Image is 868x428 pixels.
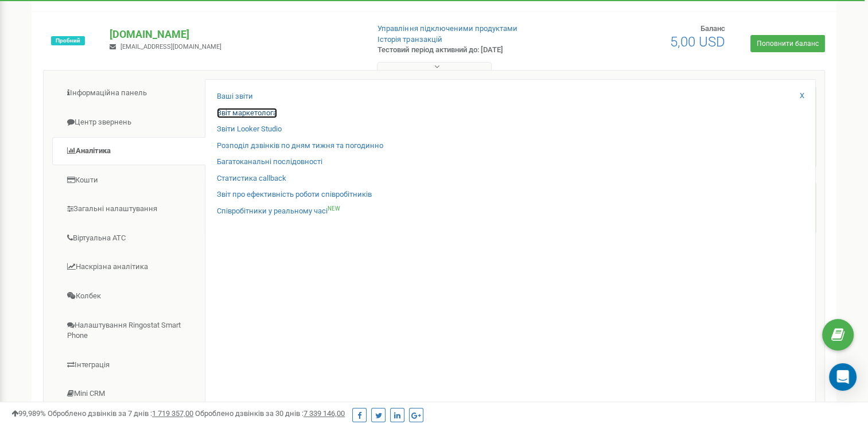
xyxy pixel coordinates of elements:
[110,27,359,42] p: [DOMAIN_NAME]
[52,253,205,281] a: Наскрізна аналітика
[217,124,282,135] a: Звіти Looker Studio
[195,409,345,418] span: Оброблено дзвінків за 30 днів :
[377,45,560,56] p: Тестовий період активний до: [DATE]
[377,24,517,33] a: Управління підключеними продуктами
[51,36,85,45] span: Пробний
[217,173,286,184] a: Статистика callback
[48,409,193,418] span: Оброблено дзвінків за 7 днів :
[52,108,205,137] a: Центр звернень
[303,409,345,418] u: 7 339 146,00
[152,409,193,418] u: 1 719 357,00
[217,189,372,200] a: Звіт про ефективність роботи співробітників
[52,380,205,408] a: Mini CRM
[670,34,725,50] span: 5,00 USD
[750,35,825,52] a: Поповнити баланс
[217,141,383,151] a: Розподіл дзвінків по дням тижня та погодинно
[52,137,205,165] a: Аналiтика
[829,363,857,391] div: Open Intercom Messenger
[217,206,340,217] a: Співробітники у реальному часіNEW
[52,166,205,194] a: Кошти
[328,205,340,212] sup: NEW
[120,43,221,50] span: [EMAIL_ADDRESS][DOMAIN_NAME]
[52,351,205,379] a: Інтеграція
[11,409,46,418] span: 99,989%
[700,24,725,33] span: Баланс
[217,91,253,102] a: Ваші звіти
[52,79,205,107] a: Інформаційна панель
[377,35,442,44] a: Історія транзакцій
[800,91,804,102] a: X
[52,312,205,350] a: Налаштування Ringostat Smart Phone
[217,157,322,168] a: Багатоканальні послідовності
[52,224,205,252] a: Віртуальна АТС
[52,282,205,310] a: Колбек
[217,108,277,119] a: Звіт маркетолога
[52,195,205,223] a: Загальні налаштування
